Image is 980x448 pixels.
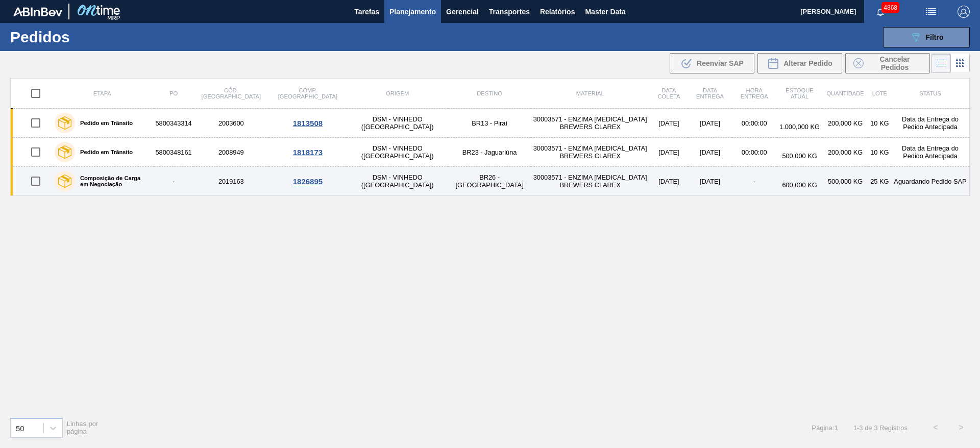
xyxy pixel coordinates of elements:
[845,53,930,73] div: Cancelar Pedidos em Massa
[271,119,345,128] div: 1813508
[786,87,814,99] span: Estoque atual
[891,138,970,167] td: Data da Entrega do Pedido Antecipada
[531,109,650,138] td: 30003571 - ENZIMA [MEDICAL_DATA] BREWERS CLAREX
[389,6,436,18] span: Planejamento
[576,90,604,96] span: Material
[154,167,193,196] td: -
[16,424,24,432] div: 50
[891,167,970,196] td: Aguardando Pedido SAP
[732,167,777,196] td: -
[883,27,970,47] button: Filtro
[540,6,575,18] span: Relatórios
[75,149,133,155] label: Pedido em Trânsito
[741,87,768,99] span: Hora Entrega
[782,181,817,189] span: 600,000 KG
[688,109,732,138] td: [DATE]
[448,167,530,196] td: BR26 - [GEOGRAPHIC_DATA]
[670,53,754,73] div: Reenviar SAP
[923,415,948,440] button: <
[951,54,970,73] div: Visão em Cards
[93,90,111,96] span: Etapa
[202,87,261,99] span: Cód. [GEOGRAPHIC_DATA]
[688,167,732,196] td: [DATE]
[822,138,868,167] td: 200,000 KG
[193,167,269,196] td: 2019163
[688,138,732,167] td: [DATE]
[489,6,530,18] span: Transportes
[271,148,345,157] div: 1818173
[386,90,409,96] span: Origem
[169,90,178,96] span: PO
[354,6,379,18] span: Tarefas
[845,53,930,73] button: Cancelar Pedidos
[779,123,820,131] span: 1.000,000 KG
[347,138,449,167] td: DSM - VINHEDO ([GEOGRAPHIC_DATA])
[958,6,970,18] img: Logout
[657,87,680,99] span: Data coleta
[891,109,970,138] td: Data da Entrega do Pedido Antecipada
[650,109,689,138] td: [DATE]
[278,87,337,99] span: Comp. [GEOGRAPHIC_DATA]
[919,90,941,96] span: Status
[11,109,970,138] a: Pedido em Trânsito58003433142003600DSM - VINHEDO ([GEOGRAPHIC_DATA])BR13 - Piraí30003571 - ENZIMA...
[11,138,970,167] a: Pedido em Trânsito58003481612008949DSM - VINHEDO ([GEOGRAPHIC_DATA])BR23 - Jaguariúna30003571 - E...
[154,109,193,138] td: 5800343314
[732,109,777,138] td: 00:00:00
[67,420,99,435] span: Linhas por página
[696,87,724,99] span: Data entrega
[864,5,897,19] button: Notificações
[872,90,887,96] span: Lote
[650,167,689,196] td: [DATE]
[154,138,193,167] td: 5800348161
[448,109,530,138] td: BR13 - Piraí
[271,177,345,186] div: 1826895
[697,59,744,67] span: Reenviar SAP
[446,6,479,18] span: Gerencial
[868,167,891,196] td: 25 KG
[881,2,899,13] span: 4868
[926,33,944,41] span: Filtro
[448,138,530,167] td: BR23 - Jaguariúna
[812,424,838,432] span: Página : 1
[13,7,62,16] img: TNhmsLtSVTkK8tSr43FrP2fwEKptu5GPRR3wAAAABJRU5ErkJggg==
[10,31,163,43] h1: Pedidos
[75,175,150,187] label: Composição de Carga em Negociação
[193,109,269,138] td: 2003600
[477,90,502,96] span: Destino
[193,138,269,167] td: 2008949
[868,138,891,167] td: 10 KG
[757,53,842,73] div: Alterar Pedido
[347,109,449,138] td: DSM - VINHEDO ([GEOGRAPHIC_DATA])
[650,138,689,167] td: [DATE]
[585,6,625,18] span: Master Data
[732,138,777,167] td: 00:00:00
[11,167,970,196] a: Composição de Carga em Negociação-2019163DSM - VINHEDO ([GEOGRAPHIC_DATA])BR26 - [GEOGRAPHIC_DATA...
[868,55,922,71] span: Cancelar Pedidos
[826,90,864,96] span: Quantidade
[932,54,951,73] div: Visão em Lista
[347,167,449,196] td: DSM - VINHEDO ([GEOGRAPHIC_DATA])
[531,167,650,196] td: 30003571 - ENZIMA [MEDICAL_DATA] BREWERS CLAREX
[783,59,832,67] span: Alterar Pedido
[853,424,908,432] span: 1 - 3 de 3 Registros
[822,109,868,138] td: 200,000 KG
[948,415,974,440] button: >
[868,109,891,138] td: 10 KG
[531,138,650,167] td: 30003571 - ENZIMA [MEDICAL_DATA] BREWERS CLAREX
[925,6,937,18] img: userActions
[822,167,868,196] td: 500,000 KG
[782,152,817,160] span: 500,000 KG
[75,120,133,126] label: Pedido em Trânsito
